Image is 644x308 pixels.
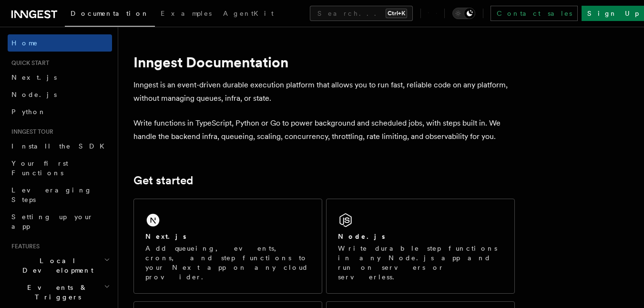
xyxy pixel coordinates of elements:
a: Node.jsWrite durable step functions in any Node.js app and run on servers or serverless. [326,199,515,294]
button: Local Development [8,252,112,279]
a: Node.js [8,86,112,103]
a: Your first Functions [8,155,112,181]
a: Install the SDK [8,138,112,155]
span: Install the SDK [11,142,110,150]
span: Documentation [71,10,149,17]
kbd: Ctrl+K [386,9,407,18]
h2: Node.js [338,232,385,241]
a: Leveraging Steps [8,181,112,208]
span: Events & Triggers [8,283,104,302]
button: Search...Ctrl+K [310,6,413,21]
span: Home [11,38,38,48]
a: Home [8,34,112,52]
a: Next.js [8,69,112,86]
p: Inngest is an event-driven durable execution platform that allows you to run fast, reliable code ... [133,78,515,105]
a: AgentKit [217,3,279,26]
h1: Inngest Documentation [133,53,515,71]
p: Add queueing, events, crons, and step functions to your Next app on any cloud provider. [145,244,310,282]
a: Setting up your app [8,208,112,235]
span: Features [8,243,40,250]
span: AgentKit [223,10,274,17]
a: Get started [133,174,193,187]
a: Examples [155,3,217,26]
h2: Next.js [145,232,186,241]
span: Examples [161,10,212,17]
span: Leveraging Steps [11,186,92,203]
a: Python [8,103,112,120]
span: Python [11,108,46,116]
a: Documentation [65,3,155,27]
span: Quick start [8,59,49,67]
button: Toggle dark mode [452,8,475,19]
p: Write durable step functions in any Node.js app and run on servers or serverless. [338,244,503,282]
span: Node.js [11,91,57,98]
a: Next.jsAdd queueing, events, crons, and step functions to your Next app on any cloud provider. [133,199,322,294]
span: Inngest tour [8,128,53,136]
button: Events & Triggers [8,279,112,306]
p: Write functions in TypeScript, Python or Go to power background and scheduled jobs, with steps bu... [133,117,515,143]
span: Setting up your app [11,213,93,230]
span: Your first Functions [11,159,68,177]
span: Next.js [11,74,57,81]
span: Local Development [8,256,104,275]
a: Contact sales [491,6,578,21]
